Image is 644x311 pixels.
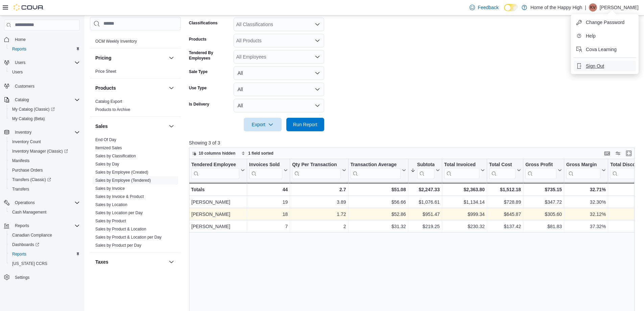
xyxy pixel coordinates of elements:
[95,161,119,167] span: Sales by Day
[586,32,596,39] span: Help
[410,162,439,179] button: Subtotal
[9,250,29,258] a: Reports
[249,185,288,194] div: 44
[444,210,485,218] div: $999.34
[12,209,46,215] span: Cash Management
[95,153,136,159] span: Sales by Classification
[9,45,80,53] span: Reports
[248,118,278,131] span: Export
[489,198,521,206] div: $728.89
[12,222,32,230] button: Reports
[590,3,596,12] span: KV
[9,260,80,268] span: Washington CCRS
[293,121,317,128] span: Run Report
[614,149,622,157] button: Display options
[444,222,485,230] div: $230.32
[350,162,400,179] div: Transaction Average
[600,3,639,12] p: [PERSON_NAME]
[603,149,611,157] button: Keyboard shortcuts
[589,3,597,12] div: Kirsten Von Hollen
[249,162,288,179] button: Invoices Sold
[586,19,624,26] span: Change Password
[417,162,434,168] div: Subtotal
[350,210,406,218] div: $52.86
[15,275,29,280] span: Settings
[12,46,26,52] span: Reports
[9,138,80,146] span: Inventory Count
[525,210,562,218] div: $305.60
[95,194,144,199] a: Sales by Invoice & Product
[315,54,320,60] button: Open list of options
[95,186,125,191] a: Sales by Invoice
[7,44,82,54] button: Reports
[95,146,122,150] a: Itemized Sales
[9,176,54,184] a: Transfers (Classic)
[95,243,141,248] a: Sales by Product per Day
[625,149,633,157] button: Enter fullscreen
[191,185,245,194] div: Totals
[9,241,42,249] a: Dashboards
[7,147,82,156] a: Inventory Manager (Classic)
[444,162,479,179] div: Total Invoiced
[15,223,29,228] span: Reports
[566,162,600,179] div: Gross Margin
[9,166,46,174] a: Purchase Orders
[574,44,636,55] button: Cova Learning
[15,97,29,103] span: Catalog
[12,35,80,44] span: Home
[1,128,82,137] button: Inventory
[95,69,116,74] a: Price Sheet
[12,199,80,207] span: Operations
[12,82,37,90] a: Customers
[95,178,151,183] a: Sales by Employee (Tendered)
[12,128,34,136] button: Inventory
[315,22,320,27] button: Open list of options
[234,99,324,112] button: All
[9,68,80,76] span: Users
[292,162,340,168] div: Qty Per Transaction
[95,202,127,207] a: Sales by Location
[12,242,39,247] span: Dashboards
[249,162,282,168] div: Invoices Sold
[9,138,44,146] a: Inventory Count
[574,61,636,71] button: Sign Out
[9,208,49,216] a: Cash Management
[12,168,43,173] span: Purchase Orders
[566,162,600,168] div: Gross Margin
[239,149,276,157] button: 1 field sorted
[15,84,34,89] span: Customers
[95,202,127,207] span: Sales by Location
[95,226,146,232] span: Sales by Product & Location
[1,198,82,207] button: Operations
[12,158,29,163] span: Manifests
[410,222,440,230] div: $219.25
[12,107,55,112] span: My Catalog (Classic)
[189,102,209,107] label: Is Delivery
[95,39,137,44] a: OCM Weekly Inventory
[410,198,440,206] div: $1,076.61
[95,54,111,61] h3: Pricing
[9,208,80,216] span: Cash Management
[9,147,80,155] span: Inventory Manager (Classic)
[249,198,288,206] div: 19
[7,114,82,124] button: My Catalog (Beta)
[95,137,116,142] a: End Of Day
[12,96,80,104] span: Catalog
[95,259,109,265] h3: Taxes
[95,218,126,224] span: Sales by Product
[167,54,175,62] button: Pricing
[9,185,80,193] span: Transfers
[7,105,82,114] a: My Catalog (Classic)
[9,157,32,165] a: Manifests
[9,105,80,113] span: My Catalog (Classic)
[189,50,231,61] label: Tendered By Employees
[191,162,239,179] div: Tendered Employee
[9,231,80,239] span: Canadian Compliance
[12,177,51,182] span: Transfers (Classic)
[9,147,71,155] a: Inventory Manager (Classic)
[167,24,175,32] button: OCM
[95,85,116,91] h3: Products
[530,3,582,12] p: Home of the Happy High
[350,162,406,179] button: Transaction Average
